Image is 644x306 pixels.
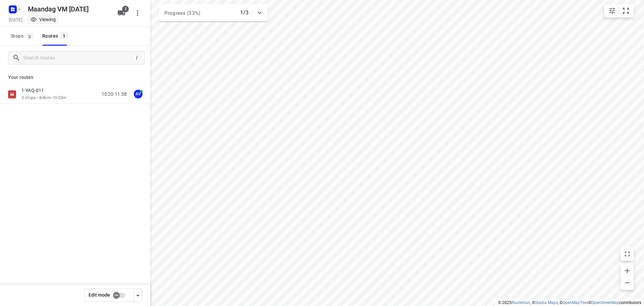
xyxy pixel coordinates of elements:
[604,4,634,17] div: small contained button group
[102,91,127,98] p: 10:20-11:58
[512,300,530,305] a: Routetitan
[535,300,558,305] a: Stadia Maps
[562,300,588,305] a: OpenMapTiles
[164,10,200,16] span: Progress (33%)
[591,300,619,305] a: OpenStreetMap
[21,95,66,101] p: 3 stops • 84km • 1h23m
[60,32,68,39] span: 1
[159,4,268,21] div: Progress (33%)1/3
[30,16,56,23] div: You are currently in view mode. To make any changes, go to edit project.
[240,9,249,17] p: 1/3
[134,291,142,299] div: Driver app settings
[23,53,133,63] input: Search routes
[89,292,110,298] span: Edit mode
[11,32,36,40] span: Stops
[605,4,619,17] button: Map settings
[122,6,129,12] span: 1
[21,87,48,93] p: 1-YAQ-011
[42,32,70,40] div: Routes
[115,6,128,20] button: 1
[498,300,641,305] li: © 2025 , © , © © contributors
[8,74,142,81] p: Your routes
[133,54,141,61] div: /
[131,6,144,20] button: More
[25,33,34,40] span: 3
